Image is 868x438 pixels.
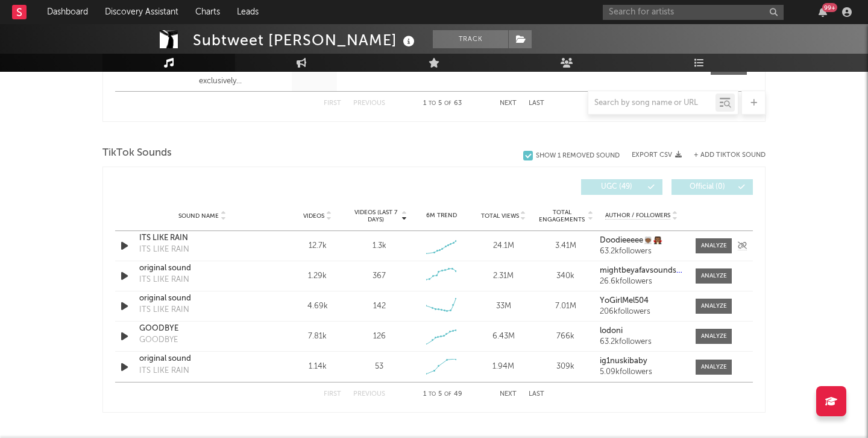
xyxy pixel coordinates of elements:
div: 6.43M [476,331,532,343]
button: + Add TikTok Sound [694,152,766,159]
span: to [429,392,436,397]
a: original sound [139,262,265,275]
strong: Doodieeeee👳🏾🧛🏾 [600,236,662,244]
div: Show 1 Removed Sound [536,152,620,160]
div: 1.3k [373,240,386,252]
div: 2.31M [476,270,532,282]
strong: mightbeyafavsoundsacc [600,267,689,275]
div: 1.94M [476,361,532,373]
div: 340k [538,270,594,282]
div: 142 [373,300,386,313]
a: Doodieeeee👳🏾🧛🏾 [600,236,684,245]
button: First [324,391,341,398]
a: ig1nuskibaby [600,357,684,366]
div: 53 [375,361,383,373]
div: 3.41M [538,240,594,252]
div: 26.6k followers [600,278,684,286]
div: 12.7k [289,240,345,252]
span: UGC ( 49 ) [589,183,644,191]
span: Author / Followers [605,212,670,220]
div: 33M [476,300,532,313]
div: 6M Trend [414,211,470,220]
div: 1.29k [289,270,345,282]
div: 4.69k [289,300,345,313]
a: GOODBYE [139,323,265,335]
strong: YoGirlMel504 [600,297,649,305]
button: + Add TikTok Sound [682,152,766,159]
button: UGC(49) [581,179,662,195]
span: TikTok Sounds [102,146,172,160]
strong: lodoni [600,327,623,335]
div: 24.1M [476,240,532,252]
div: 7.01M [538,300,594,313]
button: Export CSV [632,151,682,159]
div: 7.81k [289,331,345,343]
a: YoGirlMel504 [600,297,684,305]
button: Previous [353,391,385,398]
span: of [444,392,451,397]
button: Next [500,391,517,398]
div: ITS LIKE RAIN [139,365,189,377]
a: lodoni [600,327,684,335]
div: ITS LIKE RAIN [139,274,189,286]
div: 766k [538,331,594,343]
a: original sound [139,353,265,365]
input: Search for artists [603,5,784,20]
input: Search by song name or URL [588,98,715,108]
span: Total Engagements [538,209,587,223]
div: 126 [373,331,386,343]
div: 63.2k followers [600,338,684,346]
span: Videos [303,212,324,220]
button: Track [433,30,508,48]
button: Last [529,391,544,398]
div: 1 5 49 [409,387,476,402]
div: 63.2k followers [600,247,684,256]
div: 5.09k followers [600,368,684,376]
a: mightbeyafavsoundsacc [600,267,684,275]
span: Total Views [481,212,519,220]
a: ITS LIKE RAIN [139,232,265,244]
span: Official ( 0 ) [679,183,735,191]
button: 99+ [819,7,827,17]
div: 99 + [822,3,837,12]
div: GOODBYE [139,334,178,346]
a: original sound [139,293,265,305]
div: ITS LIKE RAIN [139,304,189,316]
span: Videos (last 7 days) [351,209,400,223]
div: ITS LIKE RAIN [139,244,189,256]
button: Official(0) [671,179,753,195]
div: 206k followers [600,308,684,316]
div: Subtweet [PERSON_NAME] [193,30,418,50]
div: 367 [373,270,386,282]
div: 309k [538,361,594,373]
div: 1.14k [289,361,345,373]
strong: ig1nuskibaby [600,357,647,365]
span: Sound Name [178,212,219,220]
